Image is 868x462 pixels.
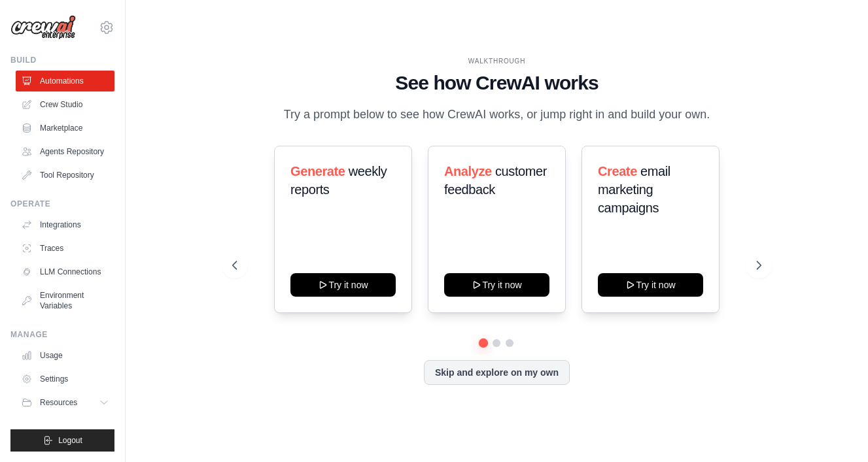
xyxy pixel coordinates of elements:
span: Generate [290,164,345,178]
a: Automations [16,71,114,91]
a: Integrations [16,214,114,235]
button: Try it now [598,273,703,297]
a: Environment Variables [16,285,114,316]
a: Traces [16,238,114,259]
button: Try it now [290,273,396,297]
button: Logout [10,429,114,452]
div: Build [10,55,114,65]
div: Manage [10,329,114,340]
span: Logout [58,435,82,446]
a: LLM Connections [16,261,114,282]
span: email marketing campaigns [598,164,670,215]
img: Logo [10,15,76,40]
h1: See how CrewAI works [232,71,761,95]
a: Crew Studio [16,94,114,115]
span: customer feedback [444,164,547,197]
a: Marketplace [16,118,114,139]
span: weekly reports [290,164,387,197]
p: Try a prompt below to see how CrewAI works, or jump right in and build your own. [277,105,716,124]
span: Create [598,164,637,178]
a: Tool Repository [16,165,114,186]
a: Agents Repository [16,141,114,162]
button: Try it now [444,273,549,297]
button: Resources [16,392,114,413]
a: Usage [16,345,114,366]
div: WALKTHROUGH [232,56,761,66]
button: Skip and explore on my own [424,360,570,385]
span: Resources [40,397,77,408]
span: Analyze [444,164,492,178]
a: Settings [16,369,114,389]
div: Operate [10,199,114,209]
